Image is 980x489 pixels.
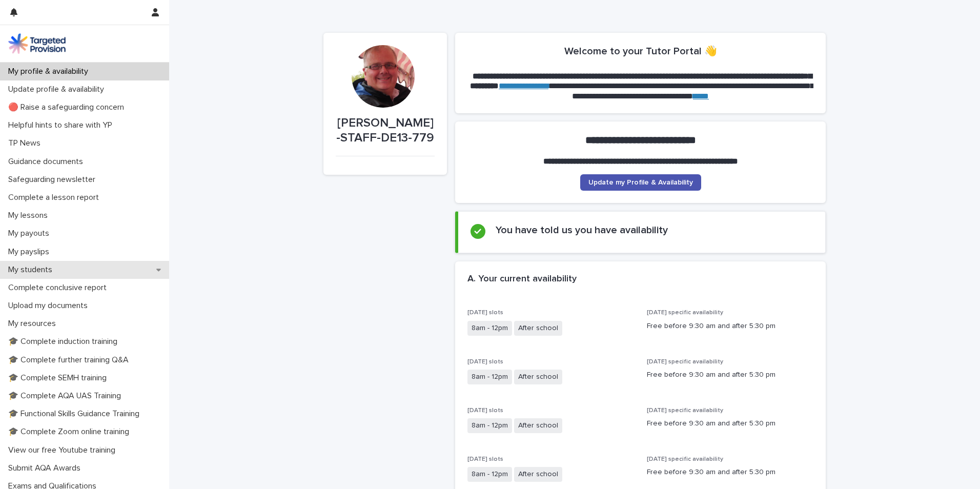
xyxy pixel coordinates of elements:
span: After school [514,321,562,336]
p: [PERSON_NAME]-STAFF-DE13-779 [336,116,435,146]
p: Complete conclusive report [4,283,115,293]
p: Update profile & availability [4,85,112,94]
p: Upload my documents [4,301,96,311]
span: After school [514,418,562,433]
span: [DATE] specific availability [647,456,723,462]
p: Guidance documents [4,157,91,167]
span: 8am - 12pm [467,418,512,433]
p: TP News [4,138,49,148]
p: Safeguarding newsletter [4,175,104,185]
p: Free before 9:30 am and after 5:30 pm [647,370,814,380]
span: [DATE] specific availability [647,359,723,365]
p: 🎓 Complete further training Q&A [4,355,137,365]
p: 🎓 Functional Skills Guidance Training [4,409,148,419]
p: My payslips [4,247,57,257]
span: [DATE] slots [467,407,503,414]
span: [DATE] specific availability [647,310,723,316]
span: 8am - 12pm [467,370,512,384]
p: My resources [4,319,64,329]
span: 8am - 12pm [467,467,512,482]
span: After school [514,370,562,384]
span: [DATE] slots [467,310,503,316]
img: M5nRWzHhSzIhMunXDL62 [8,33,66,54]
p: Free before 9:30 am and after 5:30 pm [647,467,814,478]
span: [DATE] specific availability [647,407,723,414]
span: [DATE] slots [467,456,503,462]
span: Update my Profile & Availability [588,179,693,186]
p: My profile & availability [4,67,96,76]
p: 🎓 Complete SEMH training [4,373,115,383]
span: 8am - 12pm [467,321,512,336]
p: 🎓 Complete induction training [4,337,126,347]
a: Update my Profile & Availability [580,174,701,191]
p: Submit AQA Awards [4,463,89,473]
p: Helpful hints to share with YP [4,120,120,130]
p: Complete a lesson report [4,193,107,202]
p: 🎓 Complete Zoom online training [4,427,137,437]
h2: A. Your current availability [467,274,577,285]
p: 🎓 Complete AQA UAS Training [4,391,129,401]
h2: Welcome to your Tutor Portal 👋 [564,45,717,57]
h2: You have told us you have availability [496,224,668,236]
p: View our free Youtube training [4,445,124,455]
p: Free before 9:30 am and after 5:30 pm [647,321,814,332]
p: My payouts [4,229,57,238]
span: After school [514,467,562,482]
p: 🔴 Raise a safeguarding concern [4,103,132,112]
p: My students [4,265,60,275]
p: Free before 9:30 am and after 5:30 pm [647,418,814,429]
span: [DATE] slots [467,359,503,365]
p: My lessons [4,211,56,220]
